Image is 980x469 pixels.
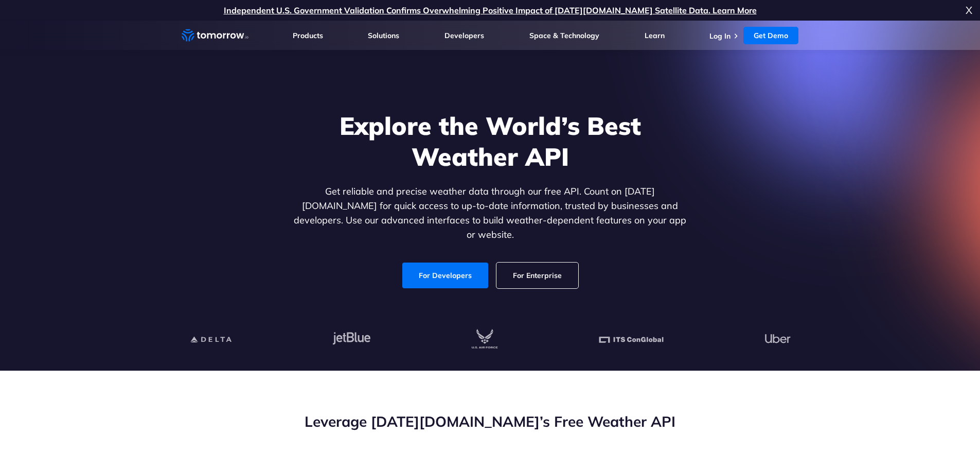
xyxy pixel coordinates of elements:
a: Learn [645,31,665,40]
a: For Developers [402,263,488,288]
a: For Enterprise [496,263,578,288]
a: Log In [709,31,730,41]
p: Get reliable and precise weather data through our free API. Count on [DATE][DOMAIN_NAME] for quic... [292,184,689,242]
a: Products [293,31,323,40]
a: Space & Technology [529,31,599,40]
a: Home link [182,28,248,43]
a: Developers [444,31,484,40]
a: Get Demo [743,27,798,44]
a: Solutions [368,31,399,40]
a: Independent U.S. Government Validation Confirms Overwhelming Positive Impact of [DATE][DOMAIN_NAM... [224,5,757,15]
h2: Leverage [DATE][DOMAIN_NAME]’s Free Weather API [182,412,799,431]
h1: Explore the World’s Best Weather API [292,110,689,172]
